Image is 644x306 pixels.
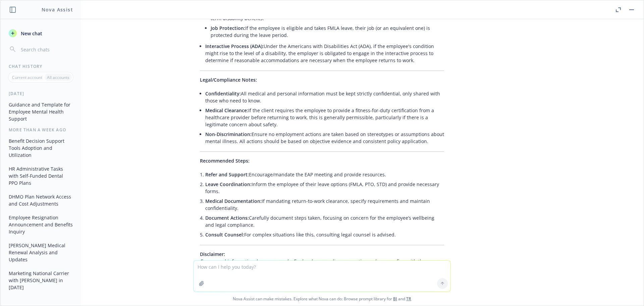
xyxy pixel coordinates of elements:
input: Search chats [19,45,73,54]
li: If the employee is eligible and takes FMLA leave, their job (or an equivalent one) is protected d... [211,23,444,40]
span: Document Actions: [205,215,249,221]
span: Confidentiality: [205,90,241,97]
button: HR Administrative Tasks with Self-Funded Dental PPO Plans [6,163,75,188]
li: Ensure no employment actions are taken based on stereotypes or assumptions about mental illness. ... [205,129,444,146]
span: Interactive Process (ADA): [205,43,264,49]
a: BI [393,296,397,302]
li: Carefully document steps taken, focusing on concern for the employee’s wellbeing and legal compli... [205,213,444,230]
span: Refer and Support: [205,171,249,178]
span: Nova Assist can make mistakes. Explore what Nova can do: Browse prompt library for and [3,292,641,306]
span: Medical Documentation: [205,198,262,204]
button: Employee Resignation Announcement and Benefits Inquiry [6,212,75,237]
li: If the client requires the employee to provide a fitness-for-duty certification from a healthcare... [205,105,444,129]
span: Job Protection: [211,25,245,31]
span: New chat [19,30,42,37]
em: For general informational purposes only. For legal or compliance questions, please confirm with t... [200,258,425,271]
span: Consult Counsel: [205,231,244,238]
li: Inform the employee of their leave options (FMLA, PTO, STD) and provide necessary forms. [205,179,444,196]
span: Non-Discrimination: [205,131,252,137]
li: Under the Americans with Disabilities Act (ADA), if the employee's condition might rise to the le... [205,41,444,65]
li: Encourage/mandate the EAP meeting and provide resources. [205,170,444,179]
h1: Nova Assist [42,6,73,13]
div: More than a week ago [1,127,81,133]
span: Disclaimer: [200,251,225,257]
div: [DATE] [1,91,81,96]
button: [PERSON_NAME] Medical Renewal Analysis and Updates [6,240,75,265]
button: Guidance and Template for Employee Mental Health Support [6,99,75,124]
a: TR [406,296,411,302]
li: All medical and personal information must be kept strictly confidential, only shared with those w... [205,89,444,105]
span: Recommended Steps: [200,158,250,164]
li: For complex situations like this, consulting legal counsel is advised. [205,230,444,239]
span: Medical Clearance: [205,107,248,114]
li: If mandating return-to-work clearance, specify requirements and maintain confidentiality. [205,196,444,213]
p: Current account [12,75,42,80]
span: Legal/Compliance Notes: [200,77,257,83]
button: Benefit Decision Support Tools Adoption and Utilization [6,135,75,161]
button: Marketing National Carrier with [PERSON_NAME] in [DATE] [6,268,75,293]
span: Leave Coordination: [205,181,252,187]
button: New chat [6,27,75,39]
p: All accounts [47,75,69,80]
div: Chat History [1,63,81,69]
button: DHMO Plan Network Access and Cost Adjustments [6,191,75,209]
